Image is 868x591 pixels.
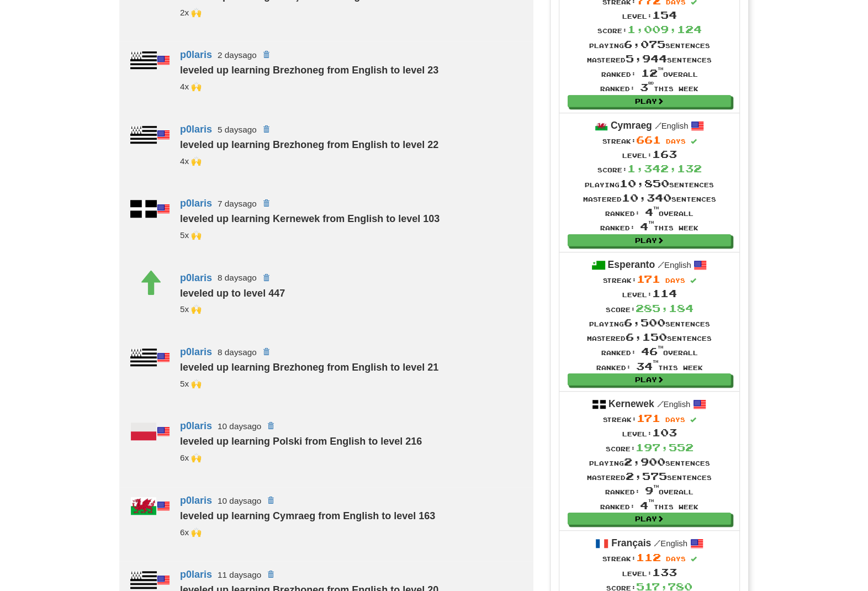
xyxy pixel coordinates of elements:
[624,456,665,468] span: 2,900
[652,426,677,439] span: 103
[657,399,663,409] span: /
[636,302,694,314] span: 285,184
[587,66,712,80] div: Ranked: overall
[636,551,661,563] span: 112
[587,272,712,286] div: Streak:
[622,192,671,204] span: 10,340
[587,440,712,455] div: Score:
[654,539,687,548] small: English
[652,566,677,578] span: 133
[652,9,677,21] span: 154
[180,362,438,373] strong: leveled up learning Brezhoneg from English to level 21
[587,8,712,22] div: Level:
[180,420,212,431] a: p0laris
[626,331,667,343] span: 6,150
[640,81,654,93] span: 3
[587,469,712,483] div: Mastered sentences
[218,570,261,579] small: 11 days ago
[655,122,689,130] small: English
[587,455,712,469] div: Playing sentences
[180,49,212,60] a: p0laris
[583,191,716,205] div: Mastered sentences
[587,51,712,66] div: Mastered sentences
[636,134,661,146] span: 661
[587,301,712,315] div: Score:
[180,304,202,314] small: morbrorper<br />kupo03<br />19cupsofcoffee<br />segfault<br />superwinston
[611,120,652,131] strong: Cymraeg
[611,537,651,548] strong: Français
[666,555,686,562] span: days
[636,360,658,372] span: 34
[180,436,422,447] strong: leveled up learning Polski from English to level 216
[691,556,697,562] span: Streak includes today.
[587,359,712,373] div: Ranked: this week
[587,411,712,425] div: Streak:
[583,176,716,191] div: Playing sentences
[180,156,202,166] small: segfault<br />superwinston<br />kupo03<br />19cupsofcoffee
[653,206,659,210] sup: th
[648,499,654,503] sup: th
[180,213,440,224] strong: leveled up learning Kernewek from English to level 103
[218,273,257,282] small: 8 days ago
[648,81,654,85] sup: rd
[218,421,261,431] small: 10 days ago
[180,272,212,283] a: p0laris
[568,95,731,107] a: Play
[587,37,712,51] div: Playing sentences
[180,453,202,462] small: morbrorper<br />_cmns<br />19cupsofcoffee<br />segfault<br />kupo03<br />superwinston
[587,286,712,300] div: Level:
[626,52,667,65] span: 5,944
[180,198,212,209] a: p0laris
[218,50,257,60] small: 2 days ago
[180,569,212,580] a: p0laris
[658,260,664,270] span: /
[655,120,661,130] span: /
[180,495,212,506] a: p0laris
[654,538,660,548] span: /
[652,287,677,299] span: 114
[180,346,212,357] a: p0laris
[218,347,257,357] small: 8 days ago
[587,344,712,358] div: Ranked: overall
[180,379,202,388] small: segfault<br />_cmns<br />superwinston<br />kupo03<br />19cupsofcoffee
[180,230,202,240] small: morbrorper<br />segfault<br />superwinston<br />kupo03<br />19cupsofcoffee
[648,220,654,224] sup: th
[653,360,658,363] sup: th
[587,315,712,330] div: Playing sentences
[587,483,712,498] div: Ranked: overall
[568,513,731,525] a: Play
[180,8,202,17] small: kupo03<br />19cupsofcoffee
[653,484,659,488] sup: th
[608,398,654,409] strong: Kernewek
[627,23,702,35] span: 1,009,124
[624,316,665,329] span: 6,500
[645,484,659,497] span: 9
[666,138,686,145] span: days
[218,496,261,505] small: 10 days ago
[691,139,697,145] span: Streak includes today.
[637,412,660,424] span: 171
[624,38,665,50] span: 6,075
[665,277,685,284] span: days
[180,288,285,299] strong: leveled up to level 447
[641,67,663,79] span: 12
[645,206,659,218] span: 4
[620,177,669,189] span: 10,850
[568,234,731,246] a: Play
[583,205,716,219] div: Ranked: overall
[636,441,694,453] span: 197,552
[658,345,663,349] sup: th
[587,550,712,564] div: Streak:
[180,510,435,521] strong: leveled up learning Cymraeg from English to level 163
[180,82,202,91] small: 4x 🙌
[587,498,712,513] div: Ranked: this week
[583,147,716,161] div: Level:
[583,133,716,147] div: Streak:
[607,259,655,270] strong: Esperanto
[640,499,654,511] span: 4
[587,565,712,579] div: Level:
[583,161,716,176] div: Score:
[626,470,667,482] span: 2,575
[658,261,691,270] small: English
[587,80,712,94] div: Ranked: this week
